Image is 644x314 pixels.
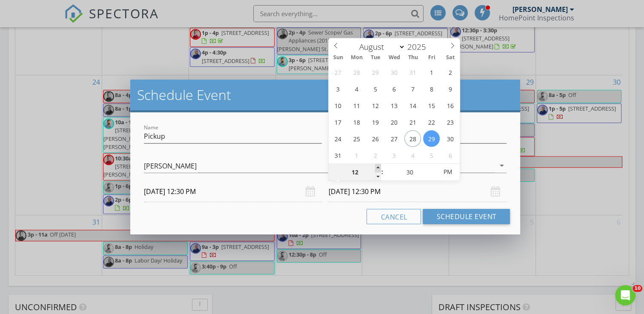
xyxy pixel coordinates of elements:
[386,147,402,163] span: September 3, 2025
[633,285,642,292] span: 10
[348,80,365,97] span: August 4, 2025
[137,86,514,103] h2: Schedule Event
[442,97,458,114] span: August 16, 2025
[436,163,459,180] span: Click to toggle
[386,114,402,130] span: August 20, 2025
[386,64,402,80] span: July 30, 2025
[348,130,365,147] span: August 25, 2025
[404,114,421,130] span: August 21, 2025
[144,162,197,170] div: [PERSON_NAME]
[367,80,384,97] span: August 5, 2025
[442,64,458,80] span: August 2, 2025
[329,130,346,147] span: August 24, 2025
[347,55,366,60] span: Mon
[442,130,458,147] span: August 30, 2025
[386,97,402,114] span: August 13, 2025
[423,130,440,147] span: August 29, 2025
[442,114,458,130] span: August 23, 2025
[385,55,404,60] span: Wed
[348,114,365,130] span: August 18, 2025
[386,80,402,97] span: August 6, 2025
[386,130,402,147] span: August 27, 2025
[615,285,635,305] iframe: Intercom live chat
[442,80,458,97] span: August 9, 2025
[423,209,510,224] button: Schedule Event
[329,114,346,130] span: August 17, 2025
[367,64,384,80] span: July 29, 2025
[404,80,421,97] span: August 7, 2025
[496,160,507,171] i: arrow_drop_down
[348,64,365,80] span: July 28, 2025
[422,55,441,60] span: Fri
[329,64,346,80] span: July 27, 2025
[404,147,421,163] span: September 4, 2025
[329,55,347,60] span: Sun
[404,130,421,147] span: August 28, 2025
[367,114,384,130] span: August 19, 2025
[329,147,346,163] span: August 31, 2025
[329,97,346,114] span: August 10, 2025
[404,64,421,80] span: July 31, 2025
[423,80,440,97] span: August 8, 2025
[367,97,384,114] span: August 12, 2025
[442,147,458,163] span: September 6, 2025
[441,55,460,60] span: Sat
[404,55,422,60] span: Thu
[366,55,385,60] span: Tue
[423,64,440,80] span: August 1, 2025
[329,80,346,97] span: August 3, 2025
[348,147,365,163] span: September 1, 2025
[329,181,507,202] input: Select date
[367,130,384,147] span: August 26, 2025
[423,147,440,163] span: September 5, 2025
[404,97,421,114] span: August 14, 2025
[423,114,440,130] span: August 22, 2025
[367,147,384,163] span: September 2, 2025
[405,41,433,52] input: Year
[348,97,365,114] span: August 11, 2025
[423,97,440,114] span: August 15, 2025
[366,209,421,224] button: Cancel
[381,163,384,180] span: :
[144,181,322,202] input: Select date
